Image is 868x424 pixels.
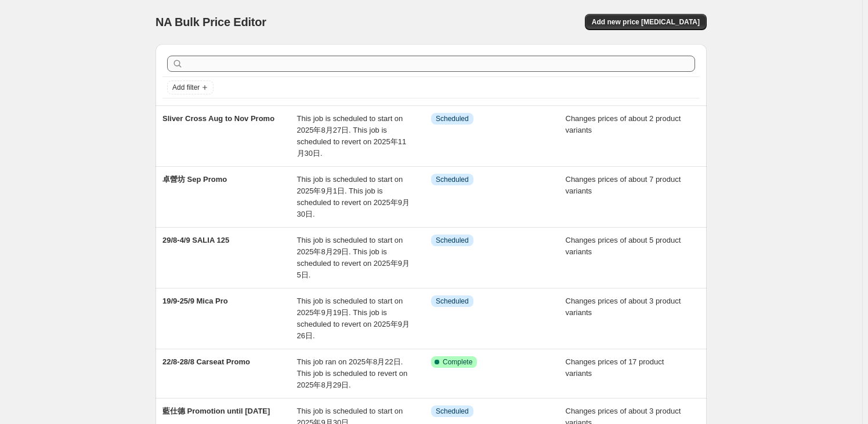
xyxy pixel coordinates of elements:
[162,297,228,305] span: 19/9-25/9 Mica Pro
[585,14,707,30] button: Add new price [MEDICAL_DATA]
[297,357,408,389] span: This job ran on 2025年8月22日. This job is scheduled to revert on 2025年8月29日.
[566,357,664,378] span: Changes prices of 17 product variants
[167,81,214,94] button: Add filter
[436,407,469,416] span: Scheduled
[297,297,410,340] span: This job is scheduled to start on 2025年9月19日. This job is scheduled to revert on 2025年9月26日.
[436,114,469,123] span: Scheduled
[566,175,681,195] span: Changes prices of about 7 product variants
[443,357,472,367] span: Complete
[436,175,469,184] span: Scheduled
[297,175,410,218] span: This job is scheduled to start on 2025年9月1日. This job is scheduled to revert on 2025年9月30日.
[297,114,407,158] span: This job is scheduled to start on 2025年8月27日. This job is scheduled to revert on 2025年11月30日.
[566,236,681,256] span: Changes prices of about 5 product variants
[162,407,270,415] span: 藍仕德 Promotion until [DATE]
[162,114,274,123] span: Sliver Cross Aug to Nov Promo
[172,83,200,92] span: Add filter
[155,16,266,28] span: NA Bulk Price Editor
[436,236,469,245] span: Scheduled
[592,17,700,27] span: Add new price [MEDICAL_DATA]
[162,236,229,244] span: 29/8-4/9 SALIA 125
[566,297,681,317] span: Changes prices of about 3 product variants
[436,297,469,306] span: Scheduled
[162,357,250,366] span: 22/8-28/8 Carseat Promo
[162,175,227,184] span: 卓營坊 Sep Promo
[297,236,410,279] span: This job is scheduled to start on 2025年8月29日. This job is scheduled to revert on 2025年9月5日.
[566,114,681,134] span: Changes prices of about 2 product variants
